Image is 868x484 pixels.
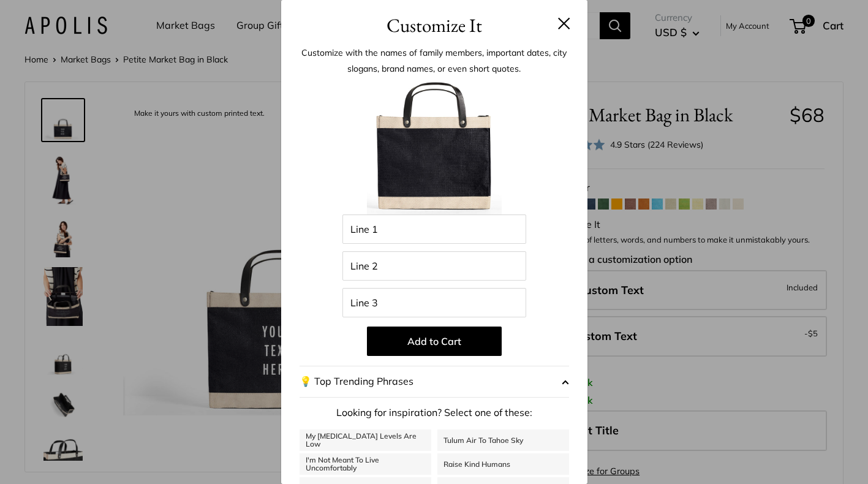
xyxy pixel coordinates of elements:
a: I'm Not Meant To Live Uncomfortably [300,453,431,475]
button: 💡 Top Trending Phrases [300,366,569,398]
a: Tulum Air To Tahoe Sky [437,429,569,451]
button: Add to Cart [367,327,502,356]
a: Raise Kind Humans [437,453,569,475]
h3: Customize It [300,11,569,40]
img: Blank_Product.005_02.jpg [367,80,502,214]
p: Looking for inspiration? Select one of these: [300,404,569,422]
a: My [MEDICAL_DATA] Levels Are Low [300,429,431,451]
p: Customize with the names of family members, important dates, city slogans, brand names, or even s... [300,45,569,77]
